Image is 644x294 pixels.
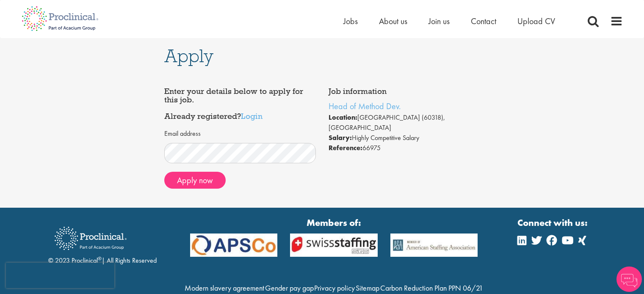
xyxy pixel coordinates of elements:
strong: Connect with us: [517,216,589,229]
iframe: reCAPTCHA [6,263,114,288]
label: Email address [164,129,201,139]
img: Chatbot [616,267,642,292]
a: Jobs [343,16,358,27]
img: APSCo [184,234,284,257]
a: Privacy policy [314,283,355,293]
strong: Salary: [329,133,352,142]
li: Highly Competitive Salary [329,133,480,143]
button: Apply now [164,172,226,189]
div: © 2023 Proclinical | All Rights Reserved [48,220,157,266]
img: APSCo [384,234,484,257]
sup: ® [98,255,102,262]
a: About us [379,16,407,27]
strong: Reference: [329,143,362,152]
span: Apply [164,44,213,67]
strong: Members of: [190,216,478,229]
a: Upload CV [517,16,555,27]
a: Head of Method Dev. [329,101,401,112]
a: Login [241,111,263,121]
a: Modern slavery agreement [185,283,264,293]
a: Sitemap [356,283,379,293]
li: [GEOGRAPHIC_DATA] (60318), [GEOGRAPHIC_DATA] [329,113,480,133]
img: APSCo [284,234,384,257]
h4: Enter your details below to apply for this job. Already registered? [164,87,316,121]
a: Carbon Reduction Plan PPN 06/21 [380,283,483,293]
a: Gender pay gap [265,283,314,293]
h4: Job information [329,87,480,96]
li: 66975 [329,143,480,153]
a: Contact [471,16,496,27]
strong: Location: [329,113,357,122]
a: Join us [428,16,450,27]
img: Proclinical Recruitment [48,221,133,256]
